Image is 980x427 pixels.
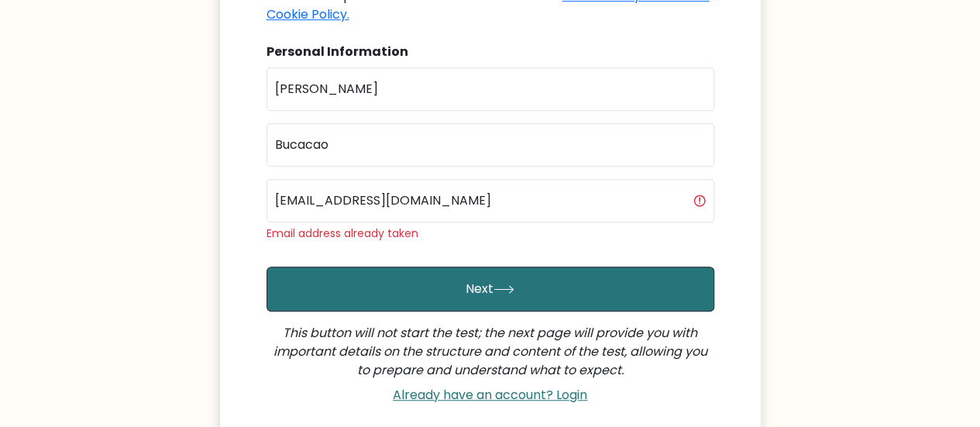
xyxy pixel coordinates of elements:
[266,67,714,111] input: First name
[273,324,707,379] i: This button will not start the test; the next page will provide you with important details on the...
[266,267,714,312] button: Next
[266,226,714,242] div: Email address already taken
[266,123,714,167] input: Last name
[387,386,593,404] a: Already have an account? Login
[266,179,714,222] input: Email
[266,43,714,61] div: Personal Information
